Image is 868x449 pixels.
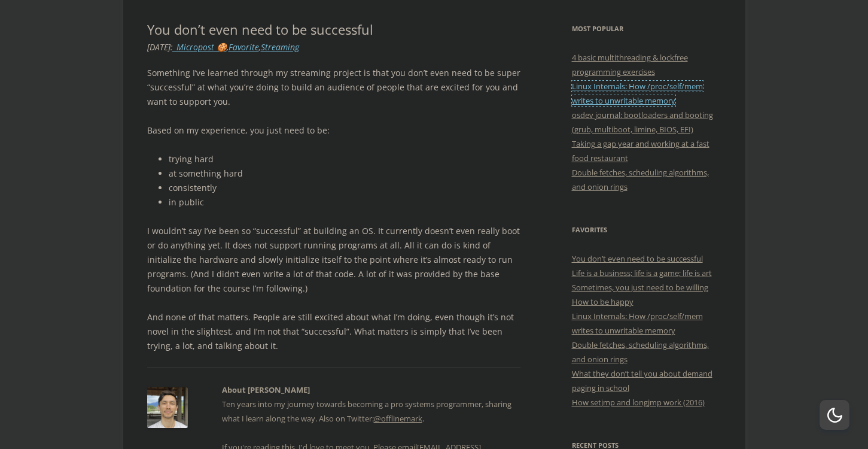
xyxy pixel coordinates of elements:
li: at something hard [169,166,521,181]
a: Favorite [229,41,259,53]
time: [DATE] [147,41,170,53]
li: in public [169,195,521,210]
h2: About [PERSON_NAME] [222,383,521,397]
h1: You don’t even need to be successful [147,22,521,37]
h3: Most Popular [572,22,721,36]
a: You don’t even need to be successful [572,253,703,264]
a: Streaming [261,41,299,53]
a: Sometimes, you just need to be willing [572,282,708,293]
p: Something I’ve learned through my streaming project is that you don’t even need to be super “succ... [147,66,521,109]
a: Double fetches, scheduling algorithms, and onion rings [572,339,709,365]
a: Linux Internals: How /proc/self/mem writes to unwritable memory [572,81,703,106]
h3: Favorites [572,223,721,237]
p: I wouldn’t say I’ve been so “successful” at building an OS. It currently doesn’t even really boot... [147,224,521,296]
p: And none of that matters. People are still excited about what I’m doing, even though it’s not nov... [147,310,521,353]
a: @offlinemark [374,413,422,424]
a: How to be happy [572,296,634,307]
a: What they don’t tell you about demand paging in school [572,368,712,393]
i: : , , [147,41,299,53]
a: Double fetches, scheduling algorithms, and onion rings [572,167,709,192]
a: Taking a gap year and working at a fast food restaurant [572,138,709,163]
a: Linux Internals: How /proc/self/mem writes to unwritable memory [572,311,703,336]
li: consistently [169,181,521,195]
li: trying hard [169,152,521,166]
a: _Micropost 🍪 [173,41,227,53]
a: 4 basic multithreading & lockfree programming exercises [572,52,688,77]
a: osdev journal: bootloaders and booting (grub, multiboot, limine, BIOS, EFI) [572,110,713,135]
p: Based on my experience, you just need to be: [147,123,521,138]
a: How setjmp and longjmp work (2016) [572,397,705,408]
a: Life is a business; life is a game; life is art [572,268,712,278]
